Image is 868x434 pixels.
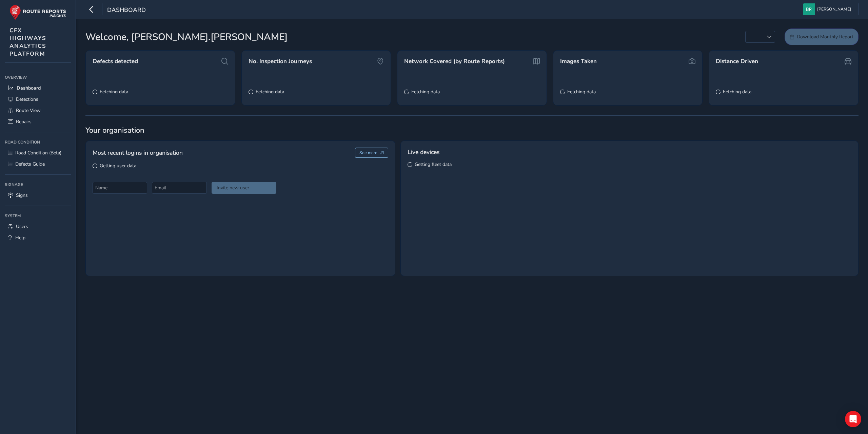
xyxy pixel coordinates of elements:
[5,94,71,105] a: Detections
[100,89,128,95] span: Fetching data
[5,211,71,221] div: System
[93,57,138,65] span: Defects detected
[16,118,32,125] span: Repairs
[5,232,71,243] a: Help
[16,223,28,230] span: Users
[107,6,146,15] span: Dashboard
[355,148,389,158] button: See more
[411,89,440,95] span: Fetching data
[9,26,46,58] span: CFX HIGHWAYS ANALYTICS PLATFORM
[803,3,815,15] img: diamond-layout
[5,137,71,147] div: Road Condition
[15,150,61,156] span: Road Condition (Beta)
[723,89,751,95] span: Fetching data
[93,148,183,157] span: Most recent logins in organisation
[359,150,377,155] span: See more
[845,411,861,427] div: Open Intercom Messenger
[5,82,71,94] a: Dashboard
[5,116,71,127] a: Repairs
[249,57,312,65] span: No. Inspection Journeys
[560,57,597,65] span: Images Taken
[15,234,25,241] span: Help
[5,180,71,190] div: Signage
[85,125,859,135] span: Your organisation
[803,3,853,15] button: [PERSON_NAME]
[16,96,38,102] span: Detections
[9,5,66,20] img: rr logo
[5,147,71,158] a: Road Condition (Beta)
[16,192,28,199] span: Signs
[256,89,284,95] span: Fetching data
[415,161,452,168] span: Getting fleet data
[817,3,851,15] span: [PERSON_NAME]
[716,57,758,65] span: Distance Driven
[567,89,596,95] span: Fetching data
[152,182,206,194] input: Email
[5,72,71,82] div: Overview
[16,107,41,114] span: Route View
[85,30,288,44] span: Welcome, [PERSON_NAME].[PERSON_NAME]
[17,85,41,91] span: Dashboard
[5,105,71,116] a: Route View
[5,190,71,201] a: Signs
[15,161,45,167] span: Defects Guide
[93,182,147,194] input: Name
[408,148,439,156] span: Live devices
[5,221,71,232] a: Users
[404,57,505,65] span: Network Covered (by Route Reports)
[100,163,136,169] span: Getting user data
[5,158,71,170] a: Defects Guide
